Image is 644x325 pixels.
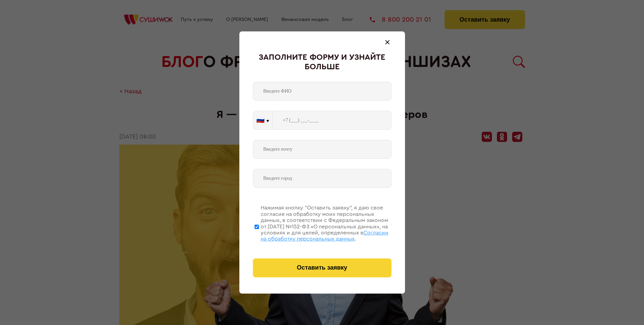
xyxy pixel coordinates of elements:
[273,111,391,130] input: +7 (___) ___-____
[253,258,391,277] button: Оставить заявку
[261,205,391,242] div: Нажимая кнопку “Оставить заявку”, я даю свое согласие на обработку моих персональных данных, в со...
[253,82,391,101] input: Введите ФИО
[261,230,388,242] span: Согласии на обработку персональных данных
[253,111,272,129] button: 🇷🇺
[253,169,391,188] input: Введите город
[253,140,391,159] input: Введите почту
[253,53,391,72] div: Заполните форму и узнайте больше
